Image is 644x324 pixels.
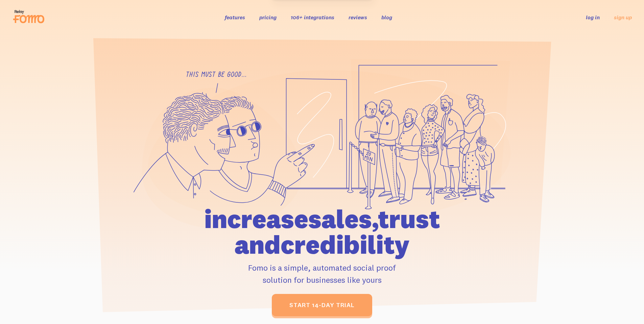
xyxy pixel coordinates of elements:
a: 106+ integrations [291,14,334,21]
a: reviews [349,14,367,21]
a: start 14-day trial [272,294,372,316]
p: Fomo is a simple, automated social proof solution for businesses like yours [166,261,479,286]
a: pricing [259,14,277,21]
a: log in [586,14,600,21]
a: blog [381,14,392,21]
a: sign up [614,14,632,21]
h1: increase sales, trust and credibility [166,206,479,257]
a: features [225,14,245,21]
